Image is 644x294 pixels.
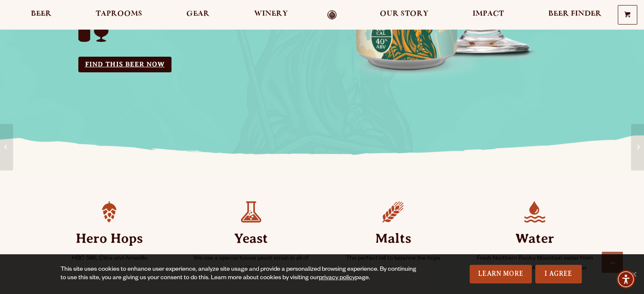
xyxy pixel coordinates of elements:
[380,11,428,17] span: Our Story
[332,223,454,254] strong: Malts
[61,266,422,283] div: This site uses cookies to enhance user experience, analyze site usage and provide a personalized ...
[535,265,582,283] a: I Agree
[548,11,601,17] span: Beer Finder
[542,10,607,20] a: Beer Finder
[90,10,148,20] a: Taprooms
[78,57,171,72] a: Find this Beer Now
[602,252,623,273] a: Scroll to top
[191,223,312,254] strong: Yeast
[616,270,635,289] div: Accessibility Menu
[319,275,355,282] a: privacy policy
[31,11,52,17] span: Beer
[254,11,288,17] span: Winery
[186,11,210,17] span: Gear
[470,265,532,283] a: Learn More
[474,223,596,254] strong: Water
[467,10,509,20] a: Impact
[181,10,215,20] a: Gear
[25,10,57,20] a: Beer
[96,11,142,17] span: Taprooms
[374,10,434,20] a: Our Story
[49,223,170,254] strong: Hero Hops
[316,10,348,20] a: Odell Home
[249,10,293,20] a: Winery
[473,11,504,17] span: Impact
